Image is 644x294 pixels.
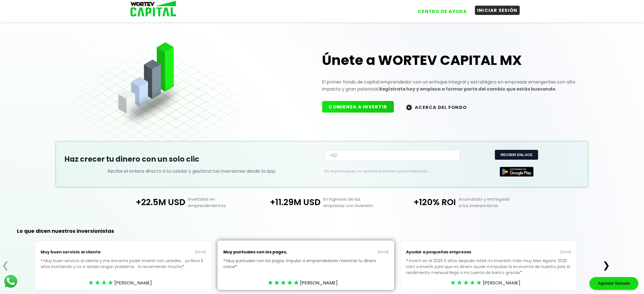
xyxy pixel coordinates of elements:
[235,264,238,269] span: ❞
[254,196,321,209] p: +11.29M USD
[223,246,306,258] p: Muy puntuales con los pagos,
[406,258,571,284] p: Invertí en el 2020 5 años después retiré mi inversión todo muy bien Agosto 2025 volví a invertir ...
[322,101,394,113] button: COMIENZA A INVERTIR
[416,7,469,16] button: CENTRO DE AYUDA
[88,278,114,287] div: ★★★★
[322,104,400,110] a: COMIENZA A INVERTIR
[64,154,319,165] h2: Haz crecer tu dinero con un solo clic
[325,169,451,174] p: No te preocupes, no usamos tu número para nada más.
[483,279,520,286] span: [PERSON_NAME]
[108,168,276,175] p: Recibe el enlace directo a tu celular y gestiona tus inversiones desde la app.
[406,105,412,110] img: wortev-capital-acerca-del-fondo
[41,246,123,258] p: Muy buen servicio al cliente
[321,196,390,209] p: En ingresos de las empresas con inversión
[520,270,523,275] span: ❞
[469,3,520,16] a: INICIAR SESIÓN
[601,260,612,271] button: ❯
[390,196,456,209] p: +120% ROI
[495,150,538,160] button: RECIBIR ENLACE
[300,279,338,286] span: [PERSON_NAME]
[322,78,580,93] p: El primer fondo de capital emprendedor con un enfoque integral y estratégico en empresas emergent...
[123,250,206,254] p: [DATE]
[41,258,44,264] span: ❝
[475,6,520,15] button: INICIAR SESIÓN
[488,250,571,254] p: [DATE]
[223,258,388,278] p: Muy puntuales con los pagos, impulso a emprendedores mientras tu dinero crece
[456,196,525,209] p: Acumulado y entregado a los inversionistas
[500,167,534,177] img: Google Play
[406,246,488,258] p: Ayudar a pequeñas empresas
[41,258,206,278] p: Muy buen servicio al cliente y me encanta poder invertir con ustedes. . ya llevo 5 años invirtien...
[185,196,255,209] p: Invertidos en emprendimientos
[114,279,152,286] span: [PERSON_NAME]
[306,250,388,254] p: [DATE]
[182,264,185,269] span: ❞
[450,278,483,287] div: ★★★★★
[223,258,226,264] span: ❝
[400,101,473,113] button: ACERCA DEL FONDO
[119,196,185,209] p: +22.5M USD
[410,3,469,16] a: CENTRO DE AYUDA
[3,273,19,289] img: logos_whatsapp-icon.242b2217.svg
[268,278,300,287] div: ★★★★★
[379,86,556,92] strong: Regístrate hoy y empieza a formar parte del cambio que estás buscando
[590,277,638,290] div: Agendar llamada
[322,51,580,69] h1: Únete a WORTEV CAPITAL MX
[406,258,409,264] span: ❝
